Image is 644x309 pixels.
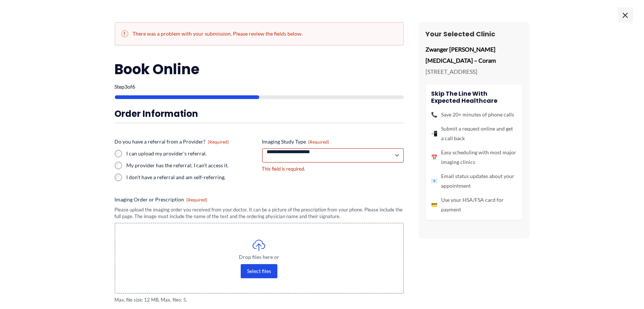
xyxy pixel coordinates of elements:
span: Drop files here or [130,254,388,260]
span: 📲 [431,129,438,138]
span: (Required) [187,197,208,203]
li: Use your HSA/FSA card for payment [431,195,517,214]
h2: There was a problem with your submission. Please review the fields below. [121,30,397,37]
span: 6 [133,83,136,90]
div: Please upload the imaging order you received from your doctor. It can be a picture of the prescri... [115,206,404,220]
span: 📞 [431,110,438,119]
h3: Order Information [115,108,404,119]
h2: Book Online [115,60,404,78]
li: Email status updates about your appointment [431,171,517,191]
p: Zwanger [PERSON_NAME] [MEDICAL_DATA] – Coram [426,44,522,66]
legend: Do you have a referral from a Provider? [115,138,229,145]
li: Save 20+ minutes of phone calls [431,110,517,119]
h4: Skip the line with Expected Healthcare [431,90,517,104]
label: I can upload my provider's referral. [127,150,256,157]
div: This field is required. [262,165,404,172]
li: Submit a request online and get a call back [431,124,517,143]
span: (Required) [308,139,330,145]
label: Imaging Order or Prescription [115,196,404,203]
label: My provider has the referral; I can't access it. [127,162,256,169]
label: I don't have a referral and am self-referring. [127,174,256,181]
p: Step of [115,84,404,89]
span: 📅 [431,152,438,162]
span: × [618,7,633,22]
h3: Your Selected Clinic [426,30,522,38]
p: [STREET_ADDRESS] [426,66,522,77]
button: select files, imaging order or prescription (required) [241,264,277,278]
span: 💳 [431,200,438,210]
label: Imaging Study Type [262,138,404,145]
span: Max. file size: 12 MB, Max. files: 5. [115,296,404,303]
span: 📧 [431,176,438,186]
li: Easy scheduling with most major imaging clinics [431,148,517,167]
span: (Required) [208,139,229,145]
span: 3 [125,83,128,90]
